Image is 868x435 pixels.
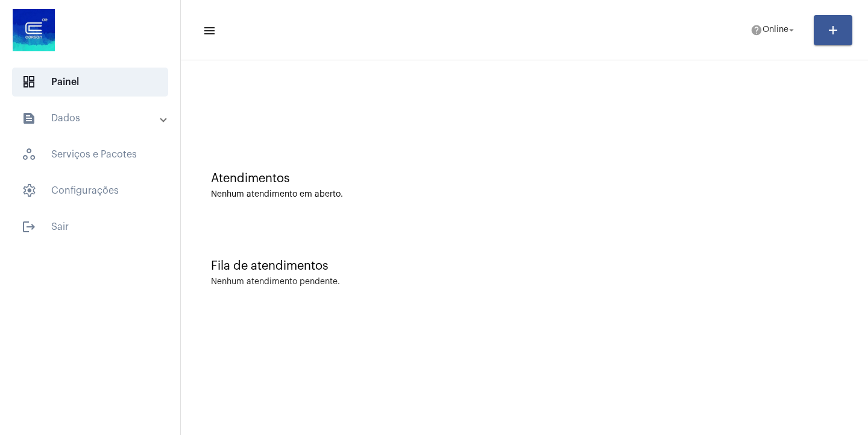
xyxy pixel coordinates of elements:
mat-icon: help [750,24,763,36]
span: Sair [12,212,168,241]
span: sidenav icon [22,183,36,198]
mat-expansion-panel-header: sidenav iconDados [7,104,180,133]
div: Nenhum atendimento em aberto. [211,190,838,199]
div: Fila de atendimentos [211,259,838,273]
mat-icon: sidenav icon [22,111,36,125]
span: Online [763,26,788,34]
button: Online [743,18,804,42]
span: sidenav icon [22,75,36,89]
mat-icon: sidenav icon [203,24,215,38]
span: Configurações [12,176,168,205]
span: Painel [12,68,168,97]
div: Nenhum atendimento pendente. [211,278,340,287]
span: Serviços e Pacotes [12,140,168,169]
mat-panel-title: Dados [22,111,161,125]
mat-icon: arrow_drop_down [786,25,797,36]
img: d4669ae0-8c07-2337-4f67-34b0df7f5ae4.jpeg [10,6,58,54]
mat-icon: add [826,23,840,37]
mat-icon: sidenav icon [22,220,36,234]
div: Atendimentos [211,172,838,185]
span: sidenav icon [22,147,36,162]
